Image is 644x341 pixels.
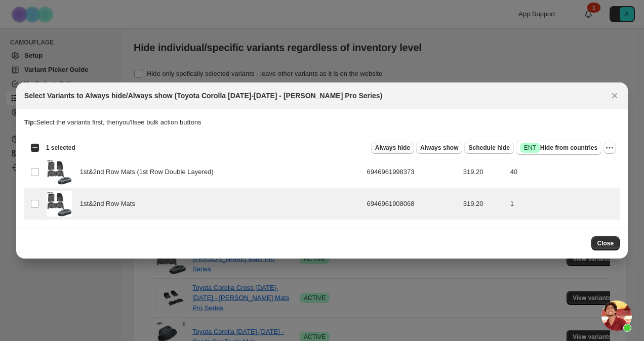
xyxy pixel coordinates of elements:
td: 319.20 [460,156,507,188]
td: 319.20 [460,188,507,220]
button: Always hide [371,142,414,154]
span: 1st&2nd Row Mats [80,199,141,209]
span: Schedule hide [468,144,509,152]
span: 1st&2nd Row Mats (1st Row Double Layered) [80,167,219,177]
span: ENT [524,144,536,152]
h2: Select Variants to Always hide/Always show (Toyota Corolla [DATE]-[DATE] - [PERSON_NAME] Pro Series) [24,91,382,101]
td: 1 [507,188,620,220]
p: Select the variants first, then you'll see bulk action buttons [24,117,620,127]
strong: Tip: [24,118,36,126]
td: 6946961908068 [364,188,460,220]
button: Close [591,236,620,250]
td: 40 [507,156,620,188]
button: More actions [603,142,616,154]
button: SuccessENTHide from countries [516,141,601,155]
span: Always hide [375,144,410,152]
button: Always show [416,142,462,154]
span: Always show [420,144,458,152]
img: EASYTOCLEAN_99357ec3-3466-4870-985a-f2423256cfea.png [47,191,72,217]
img: EASYTOCLEAN_99357ec3-3466-4870-985a-f2423256cfea.png [47,159,72,185]
span: Hide from countries [520,143,597,153]
button: Schedule hide [464,142,513,154]
span: Close [597,239,614,247]
button: Close [608,89,622,103]
div: Open chat [601,301,632,331]
span: 1 selected [46,144,75,152]
td: 6946961998373 [364,156,460,188]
